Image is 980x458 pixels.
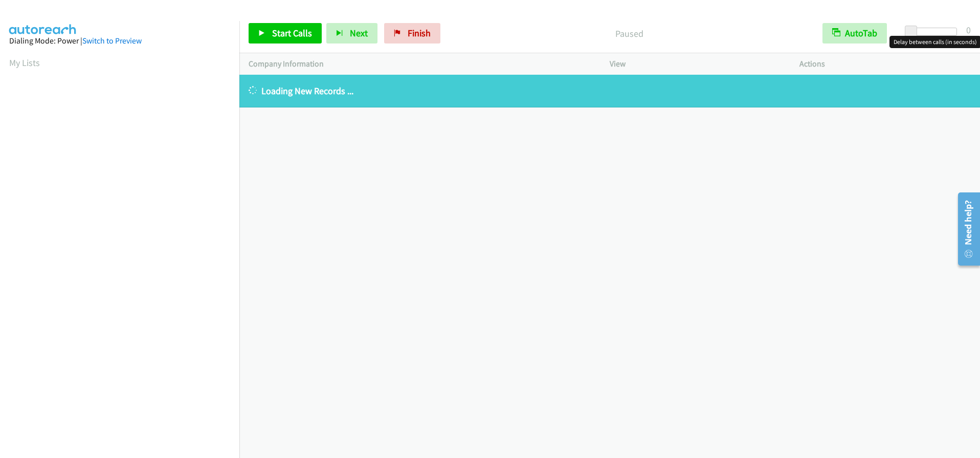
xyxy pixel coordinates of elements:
p: Company Information [249,58,591,70]
p: Loading New Records ... [249,84,971,98]
div: 0 [966,23,971,37]
iframe: Resource Center [950,188,980,270]
div: Dialing Mode: Power | [9,35,230,47]
p: View [610,58,781,70]
span: Next [350,27,368,39]
button: AutoTab [822,23,887,43]
a: Switch to Preview [82,36,142,46]
a: My Lists [9,57,40,69]
p: Actions [799,58,971,70]
span: Finish [408,27,431,39]
button: Next [326,23,377,43]
span: Start Calls [272,27,312,39]
a: Finish [384,23,440,43]
a: Start Calls [249,23,322,43]
p: Paused [454,27,804,40]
